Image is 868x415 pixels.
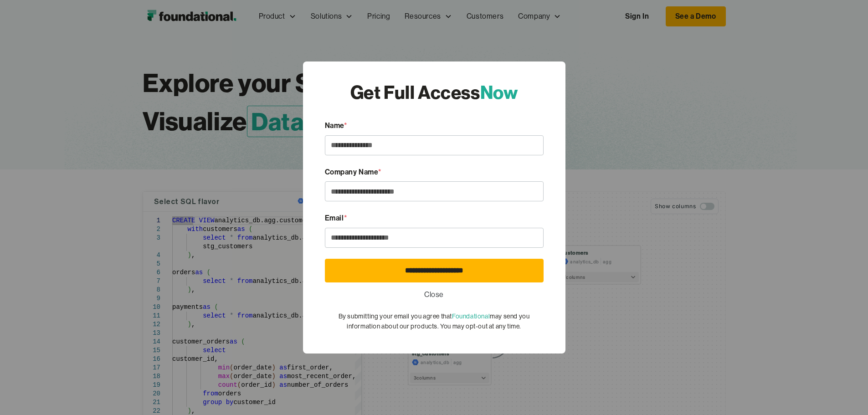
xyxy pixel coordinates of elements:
[424,289,444,301] a: Close
[325,311,544,332] div: By submitting your email you agree that may send you information about our products. You may opt-...
[325,166,544,178] div: Company Name
[452,313,490,320] a: Foundational
[325,120,544,132] div: Name
[350,80,518,105] div: Get Full Access
[325,120,544,332] form: Email Form [Query Analysis]
[480,81,518,104] span: Now
[325,212,544,224] div: Email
